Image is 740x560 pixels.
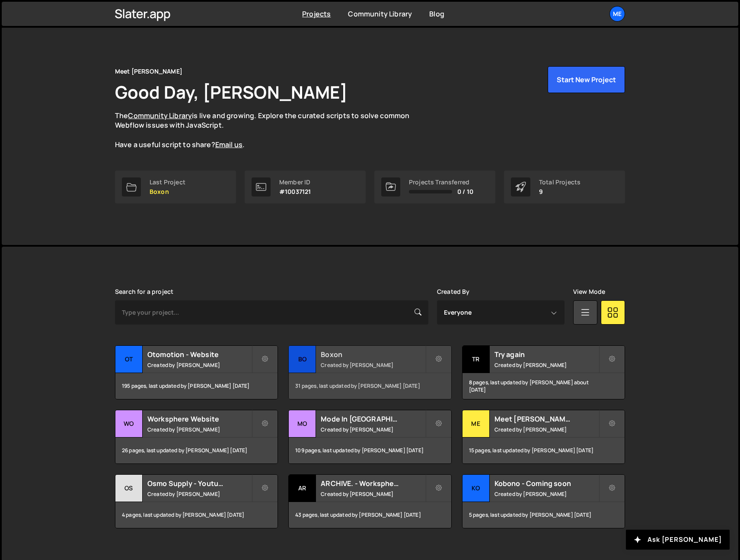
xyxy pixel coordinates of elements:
a: Email us [215,140,242,149]
div: Mo [289,410,316,438]
span: 0 / 10 [457,188,473,195]
a: Os Osmo Supply - Youtube Created by [PERSON_NAME] 4 pages, last updated by [PERSON_NAME] [DATE] [115,474,278,528]
button: Ask [PERSON_NAME] [626,530,730,550]
small: Created by [PERSON_NAME] [321,490,425,498]
a: Bo Boxon Created by [PERSON_NAME] 31 pages, last updated by [PERSON_NAME] [DATE] [288,345,451,399]
small: Created by [PERSON_NAME] [494,490,599,498]
a: Blog [429,9,444,19]
div: Bo [289,346,316,373]
div: Os [115,475,143,502]
div: Member ID [279,179,311,186]
p: #10037121 [279,188,311,195]
h2: Otomotion - Website [147,350,252,359]
div: Tr [462,346,490,373]
div: 15 pages, last updated by [PERSON_NAME] [DATE] [462,438,625,463]
div: Meet [PERSON_NAME] [115,66,182,77]
p: The is live and growing. Explore the curated scripts to solve common Webflow issues with JavaScri... [115,111,426,150]
a: Tr Try again Created by [PERSON_NAME] 8 pages, last updated by [PERSON_NAME] about [DATE] [462,345,625,399]
p: 9 [539,188,581,195]
small: Created by [PERSON_NAME] [147,490,252,498]
h2: Osmo Supply - Youtube [147,479,252,488]
a: Ko Kobono - Coming soon Created by [PERSON_NAME] 5 pages, last updated by [PERSON_NAME] [DATE] [462,474,625,528]
label: View Mode [573,288,605,295]
div: Total Projects [539,179,581,186]
h2: Kobono - Coming soon [494,479,599,488]
div: 5 pages, last updated by [PERSON_NAME] [DATE] [462,502,625,528]
div: AR [289,475,316,502]
a: Projects [302,9,331,19]
h2: Try again [494,350,599,359]
a: Last Project Boxon [115,171,236,203]
label: Created By [437,288,470,295]
small: Created by [PERSON_NAME] [321,426,425,433]
label: Search for a project [115,288,173,295]
div: Me [462,410,490,438]
h2: Worksphere Website [147,414,252,424]
div: 8 pages, last updated by [PERSON_NAME] about [DATE] [462,373,625,399]
div: Last Project [150,179,185,186]
a: Community Library [128,111,192,120]
a: AR ARCHIVE. - Worksphere Created by [PERSON_NAME] 43 pages, last updated by [PERSON_NAME] [DATE] [288,474,451,528]
a: Mo Mode In [GEOGRAPHIC_DATA] Created by [PERSON_NAME] 109 pages, last updated by [PERSON_NAME] [D... [288,410,451,464]
small: Created by [PERSON_NAME] [494,361,599,369]
small: Created by [PERSON_NAME] [321,361,425,369]
div: 4 pages, last updated by [PERSON_NAME] [DATE] [115,502,277,528]
div: Projects Transferred [409,179,473,186]
small: Created by [PERSON_NAME] [494,426,599,433]
div: 43 pages, last updated by [PERSON_NAME] [DATE] [289,502,451,528]
small: Created by [PERSON_NAME] [147,426,252,433]
div: 195 pages, last updated by [PERSON_NAME] [DATE] [115,373,277,399]
div: 109 pages, last updated by [PERSON_NAME] [DATE] [289,438,451,463]
h2: Boxon [321,350,425,359]
a: Me [609,6,625,22]
h2: ARCHIVE. - Worksphere [321,479,425,488]
small: Created by [PERSON_NAME] [147,361,252,369]
div: Wo [115,410,143,438]
div: 31 pages, last updated by [PERSON_NAME] [DATE] [289,373,451,399]
h1: Good Day, [PERSON_NAME] [115,80,348,104]
a: Ot Otomotion - Website Created by [PERSON_NAME] 195 pages, last updated by [PERSON_NAME] [DATE] [115,345,278,399]
p: Boxon [150,188,185,195]
a: Wo Worksphere Website Created by [PERSON_NAME] 26 pages, last updated by [PERSON_NAME] [DATE] [115,410,278,464]
input: Type your project... [115,300,428,325]
div: 26 pages, last updated by [PERSON_NAME] [DATE] [115,438,277,463]
div: Ko [462,475,490,502]
h2: Mode In [GEOGRAPHIC_DATA] [321,414,425,424]
button: Start New Project [548,66,625,93]
a: Community Library [348,9,412,19]
a: Me Meet [PERSON_NAME]™ Created by [PERSON_NAME] 15 pages, last updated by [PERSON_NAME] [DATE] [462,410,625,464]
div: Ot [115,346,143,373]
h2: Meet [PERSON_NAME]™ [494,414,599,424]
